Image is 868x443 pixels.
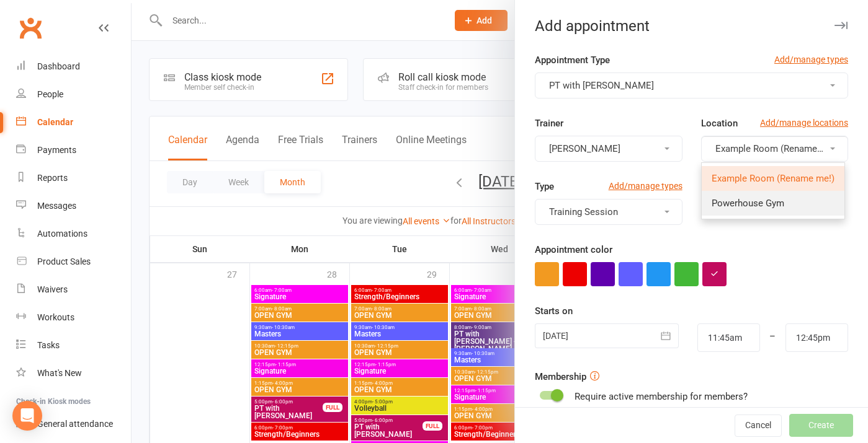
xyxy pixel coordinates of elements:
label: Location [701,116,738,131]
label: Type [535,179,554,194]
label: Membership [535,369,586,384]
div: Add appointment [515,17,868,35]
a: Powerhouse Gym [702,191,844,216]
button: [PERSON_NAME] [535,136,682,162]
div: Waivers [37,284,68,294]
a: General attendance kiosk mode [16,410,131,438]
a: People [16,81,131,108]
button: Example Room (Rename me!) [701,136,848,162]
span: PT with [PERSON_NAME] [549,80,654,91]
span: Example Room (Rename me!) [712,173,834,184]
div: Workouts [37,312,74,322]
a: Product Sales [16,248,131,276]
div: General attendance [37,419,113,429]
div: Automations [37,229,87,239]
div: Open Intercom Messenger [12,401,42,431]
a: Tasks [16,331,131,359]
button: PT with [PERSON_NAME] [535,72,848,99]
button: Cancel [735,414,782,437]
a: Payments [16,136,131,164]
a: Clubworx [15,12,46,43]
span: Training Session [549,206,618,217]
a: Dashboard [16,53,131,81]
a: What's New [16,359,131,387]
a: Reports [16,164,131,192]
label: Appointment Type [535,53,610,68]
span: Powerhouse Gym [712,198,784,209]
a: Messages [16,192,131,220]
div: People [37,89,63,99]
div: Require active membership for members? [575,389,748,404]
a: Calendar [16,108,131,136]
label: Trainer [535,116,563,131]
a: Example Room (Rename me!) [702,166,844,191]
div: Calendar [37,117,73,127]
div: Payments [37,145,76,155]
a: Waivers [16,276,131,304]
a: Add/manage types [609,179,682,193]
a: Automations [16,220,131,248]
button: Training Session [535,199,682,225]
div: Tasks [37,340,60,350]
div: – [759,323,786,352]
span: [PERSON_NAME] [549,143,620,154]
a: Add/manage locations [760,116,848,129]
label: Starts on [535,304,573,318]
span: Example Room (Rename me!) [715,143,838,154]
div: Dashboard [37,61,80,71]
div: Reports [37,173,68,183]
a: Workouts [16,304,131,331]
a: Add/manage types [774,53,848,66]
div: Messages [37,201,76,211]
label: Appointment color [535,242,612,257]
div: Product Sales [37,257,91,266]
div: What's New [37,368,82,378]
